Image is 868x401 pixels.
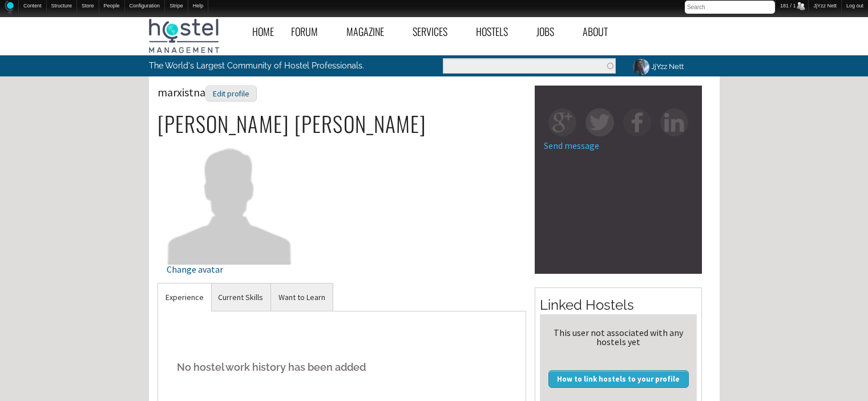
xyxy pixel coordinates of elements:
[211,283,271,311] a: Current Skills
[5,1,14,14] img: Home
[586,108,613,136] img: tw-square.png
[205,85,257,99] a: Edit profile
[338,19,404,44] a: Magazine
[544,140,599,151] a: Send message
[404,19,467,44] a: Services
[158,112,527,136] h2: [PERSON_NAME] [PERSON_NAME]
[158,283,211,311] a: Experience
[685,1,775,14] input: Search
[167,350,518,384] h5: No hostel work history has been added
[167,265,293,274] div: Change avatar
[167,195,293,274] a: Change avatar
[244,19,282,44] a: Home
[149,19,219,53] img: Hostel Management Home
[443,58,616,74] input: Enter the terms you wish to search for.
[660,108,688,136] img: in-square.png
[271,283,333,311] a: Want to Learn
[548,108,576,136] img: gp-square.png
[528,19,574,44] a: Jobs
[540,295,697,315] h2: Linked Hostels
[149,55,387,76] p: The World's Largest Community of Hostel Professionals.
[158,85,257,99] span: marxistna
[544,328,692,346] div: This user not associated with any hostels yet
[205,86,257,102] div: Edit profile
[548,370,689,387] a: How to link hostels to your profile
[282,19,338,44] a: Forum
[623,108,651,136] img: fb-square.png
[574,19,628,44] a: About
[624,55,691,78] a: JjYzz Nett
[167,138,293,264] img: marxistna's picture
[467,19,528,44] a: Hostels
[631,57,651,77] img: JjYzz Nett's picture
